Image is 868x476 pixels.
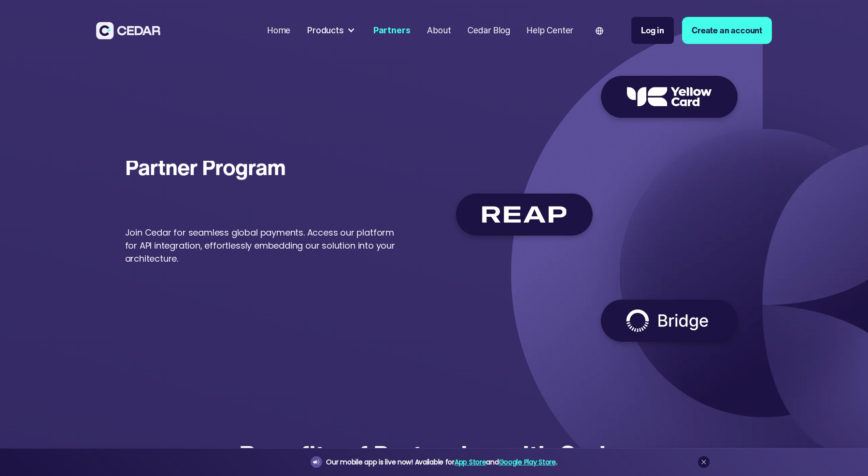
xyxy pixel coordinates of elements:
div: Log in [641,24,664,37]
div: Products [307,24,343,37]
a: Google Play Store [499,457,556,467]
a: Home [263,19,295,42]
div: Our mobile app is live now! Available for and . [326,456,557,468]
a: App Store [455,457,486,467]
div: Cedar Blog [468,24,510,37]
div: Products [303,20,360,41]
img: world icon [596,27,603,35]
a: Log in [631,17,674,44]
a: About [423,19,455,42]
p: Join Cedar for seamless global payments. Access our platform for API integration, effortlessly em... [125,226,408,265]
h1: Join the Cedar Partner Program [125,135,295,179]
a: Cedar Blog [464,19,514,42]
a: Partners [369,19,414,42]
div: Partners [373,24,410,37]
a: Create an account [682,17,772,44]
div: Home [267,24,290,37]
div: Help Center [526,24,573,37]
img: announcement [313,458,320,466]
a: Help Center [523,19,578,42]
div: About [427,24,451,37]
